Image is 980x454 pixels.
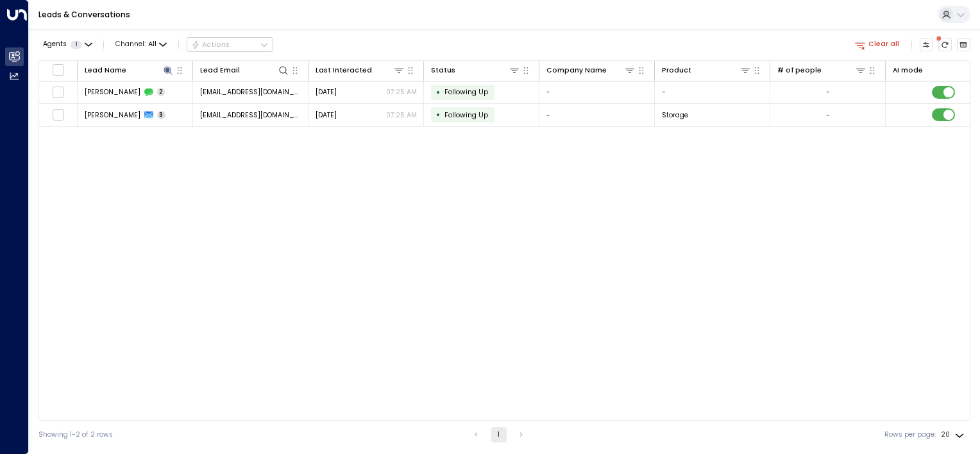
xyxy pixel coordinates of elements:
div: Last Interacted [316,65,372,76]
button: Customize [920,38,934,52]
span: hopemasola@yahoo.co.uk [200,87,301,97]
div: - [826,110,830,120]
div: Lead Name [85,65,126,76]
div: Lead Name [85,64,174,76]
p: 07:25 AM [386,87,417,97]
span: Channel: [112,38,171,51]
div: AI mode [893,65,923,76]
div: Company Name [546,64,636,76]
span: Storage [662,110,688,120]
div: Product [662,64,752,76]
div: # of people [777,64,867,76]
td: - [539,104,655,126]
div: Lead Email [200,64,290,76]
nav: pagination navigation [468,427,530,442]
button: page 1 [491,427,507,442]
button: Channel:All [112,38,171,51]
button: Archived Leads [957,38,971,52]
div: Lead Email [200,65,240,76]
div: 20 [941,427,967,442]
span: Agents [43,41,67,48]
div: - [826,87,830,97]
button: Clear all [851,38,904,51]
label: Rows per page: [884,430,936,440]
div: Status [431,64,521,76]
div: Status [431,65,455,76]
button: Agents1 [38,38,96,51]
span: There are new threads available. Refresh the grid to view the latest updates. [938,38,952,52]
span: hopemasola@yahoo.co.uk [200,110,301,120]
p: 07:25 AM [386,110,417,120]
button: Actions [187,37,273,53]
td: - [539,81,655,104]
div: Product [662,65,691,76]
div: Actions [191,40,230,49]
span: 2 [157,88,165,96]
span: 1 [71,41,82,49]
span: All [148,40,156,48]
span: Hopewell Masola [85,87,140,97]
td: - [655,81,770,104]
div: Showing 1-2 of 2 rows [38,430,113,440]
span: 3 [157,111,166,119]
a: Leads & Conversations [38,9,130,20]
div: Last Interacted [316,64,405,76]
span: Following Up [444,110,488,120]
span: Toggle select all [52,63,64,76]
span: Yesterday [316,87,337,97]
span: Toggle select row [52,109,64,121]
span: Aug 22, 2025 [316,110,337,120]
div: # of people [777,65,822,76]
div: Company Name [546,65,607,76]
div: • [436,84,441,101]
span: Toggle select row [52,86,64,98]
span: Following Up [444,87,488,97]
span: Hopewell Masola [85,110,140,120]
div: Button group with a nested menu [187,37,273,53]
div: • [436,106,441,123]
